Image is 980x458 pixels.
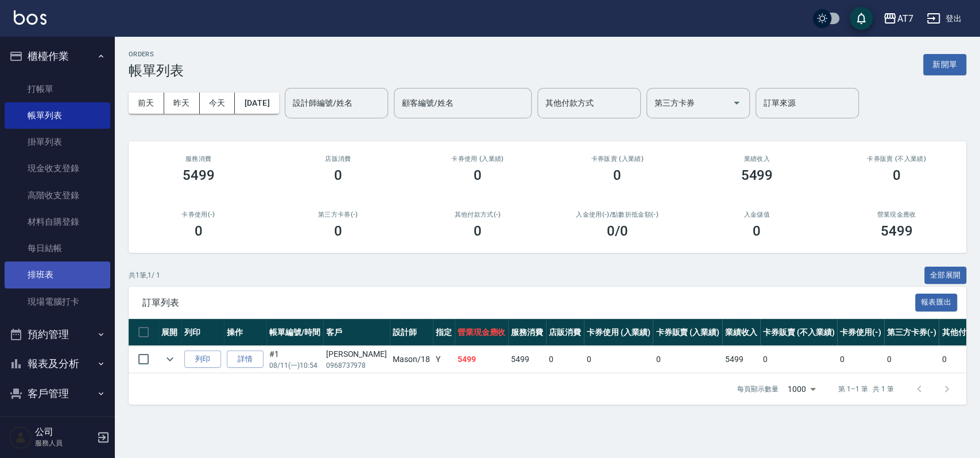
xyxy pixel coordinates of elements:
[195,223,203,239] h3: 0
[922,8,966,29] button: 登出
[142,297,915,309] span: 訂單列表
[326,360,387,371] p: 0968737978
[142,155,254,163] h3: 服務消費
[584,346,653,373] td: 0
[326,348,387,360] div: [PERSON_NAME]
[181,319,224,346] th: 列印
[838,384,894,394] p: 第 1–1 筆 共 1 筆
[390,346,433,373] td: Mason /18
[5,235,110,261] a: 每日結帳
[5,261,110,288] a: 排班表
[923,54,966,75] button: 新開單
[421,155,533,163] h2: 卡券使用 (入業績)
[5,41,110,71] button: 櫃檯作業
[158,319,181,346] th: 展開
[880,223,912,239] h3: 5499
[266,346,323,373] td: #1
[607,223,628,239] h3: 0 /0
[837,319,884,346] th: 卡券使用(-)
[129,63,184,79] h3: 帳單列表
[508,319,546,346] th: 服務消費
[546,346,584,373] td: 0
[455,319,509,346] th: 營業現金應收
[508,346,546,373] td: 5499
[741,167,773,183] h3: 5499
[878,7,917,30] button: AT7
[760,346,837,373] td: 0
[455,346,509,373] td: 5499
[5,155,110,182] a: 現金收支登錄
[390,319,433,346] th: 設計師
[5,320,110,349] button: 預約管理
[5,379,110,409] button: 客戶管理
[5,76,110,102] a: 打帳單
[783,374,820,405] div: 1000
[142,211,254,218] h2: 卡券使用(-)
[421,211,533,218] h2: 其他付款方式(-)
[14,10,47,25] img: Logo
[5,408,110,438] button: 員工及薪資
[850,7,873,30] button: save
[561,211,673,218] h2: 入金使用(-) /點數折抵金額(-)
[5,129,110,155] a: 掛單列表
[129,270,160,280] p: 共 1 筆, 1 / 1
[200,93,235,114] button: 今天
[129,93,164,114] button: 前天
[323,319,390,346] th: 客戶
[737,384,778,394] p: 每頁顯示數量
[474,167,482,183] h3: 0
[760,319,837,346] th: 卡券販賣 (不入業績)
[433,346,455,373] td: Y
[9,426,32,449] img: Person
[613,167,621,183] h3: 0
[892,167,900,183] h3: 0
[923,59,966,70] a: 新開單
[722,346,760,373] td: 5499
[5,209,110,235] a: 材料自購登錄
[266,319,323,346] th: 帳單編號/時間
[183,167,215,183] h3: 5499
[840,211,952,218] h2: 營業現金應收
[433,319,455,346] th: 指定
[129,51,184,58] h2: ORDERS
[184,351,221,368] button: 列印
[5,288,110,315] a: 現場電腦打卡
[474,223,482,239] h3: 0
[924,267,967,284] button: 全部展開
[5,182,110,209] a: 高階收支登錄
[235,93,278,114] button: [DATE]
[546,319,584,346] th: 店販消費
[915,297,958,307] a: 報表匯出
[164,93,200,114] button: 昨天
[561,155,673,163] h2: 卡券販賣 (入業績)
[727,94,746,112] button: Open
[334,167,342,183] h3: 0
[224,319,266,346] th: 操作
[35,426,94,438] h5: 公司
[837,346,884,373] td: 0
[722,319,760,346] th: 業績收入
[915,294,958,311] button: 報表匯出
[897,11,913,26] div: AT7
[884,346,939,373] td: 0
[282,155,394,163] h2: 店販消費
[161,351,179,368] button: expand row
[753,223,761,239] h3: 0
[269,360,320,371] p: 08/11 (一) 10:54
[653,319,722,346] th: 卡券販賣 (入業績)
[334,223,342,239] h3: 0
[282,211,394,218] h2: 第三方卡券(-)
[701,155,813,163] h2: 業績收入
[5,349,110,379] button: 報表及分析
[884,319,939,346] th: 第三方卡券(-)
[5,102,110,129] a: 帳單列表
[584,319,653,346] th: 卡券使用 (入業績)
[701,211,813,218] h2: 入金儲值
[227,351,264,368] a: 詳情
[653,346,722,373] td: 0
[840,155,952,163] h2: 卡券販賣 (不入業績)
[35,438,94,448] p: 服務人員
